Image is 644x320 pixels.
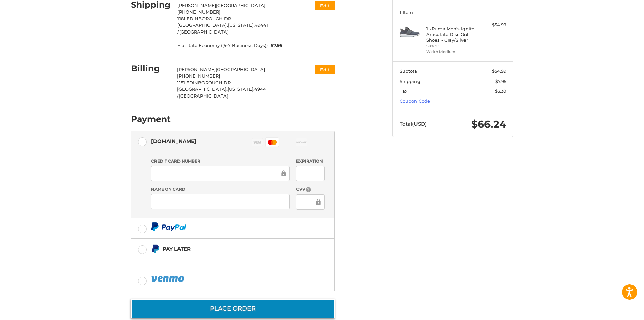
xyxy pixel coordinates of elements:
span: $7.95 [268,42,283,49]
span: [PERSON_NAME] [177,67,216,72]
span: [US_STATE], [228,22,255,28]
button: Place Order [131,299,335,318]
span: 1181 EDINBOROUGH DR [177,80,231,85]
img: PayPal icon [151,275,186,283]
button: Edit [315,1,335,10]
span: [GEOGRAPHIC_DATA] [179,93,228,99]
span: [GEOGRAPHIC_DATA] [216,3,265,8]
iframe: PayPal Message 1 [151,256,292,262]
img: PayPal icon [151,222,186,231]
span: $7.95 [495,79,506,84]
li: Size 9.5 [426,43,478,49]
iframe: Google Customer Reviews [588,302,644,320]
h2: Payment [131,114,171,124]
label: Name on Card [151,186,290,192]
span: [PERSON_NAME] [177,3,216,8]
div: [DOMAIN_NAME] [151,135,196,147]
span: $66.24 [471,118,506,130]
label: Credit Card Number [151,158,290,164]
span: Subtotal [400,68,419,74]
img: Pay Later icon [151,244,160,253]
div: Pay Later [163,243,292,254]
li: Width Medium [426,49,478,55]
span: 49441 / [177,86,268,99]
button: Edit [315,65,335,74]
h4: 1 x Puma Men's Ignite Articulate Disc Golf Shoes - Gray/Silver [426,26,478,43]
span: 49441 / [177,22,268,35]
label: CVV [296,186,324,193]
label: Expiration [296,158,324,164]
span: Shipping [400,79,420,84]
div: $54.99 [480,22,506,28]
h3: 1 Item [400,9,506,15]
span: 1181 EDINBOROUGH DR [177,16,231,21]
span: Tax [400,88,407,94]
span: [GEOGRAPHIC_DATA] [179,29,229,35]
span: [PHONE_NUMBER] [177,9,220,15]
span: Flat Rate Economy ((5-7 Business Days)) [177,42,268,49]
span: [PHONE_NUMBER] [177,73,220,79]
span: [GEOGRAPHIC_DATA], [177,86,228,92]
span: [GEOGRAPHIC_DATA], [177,22,228,28]
span: $3.30 [495,88,506,94]
span: $54.99 [492,68,506,74]
span: [GEOGRAPHIC_DATA] [216,67,265,72]
a: Coupon Code [400,98,430,104]
span: [US_STATE], [228,86,254,92]
span: Total (USD) [400,121,427,127]
h2: Billing [131,63,170,74]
